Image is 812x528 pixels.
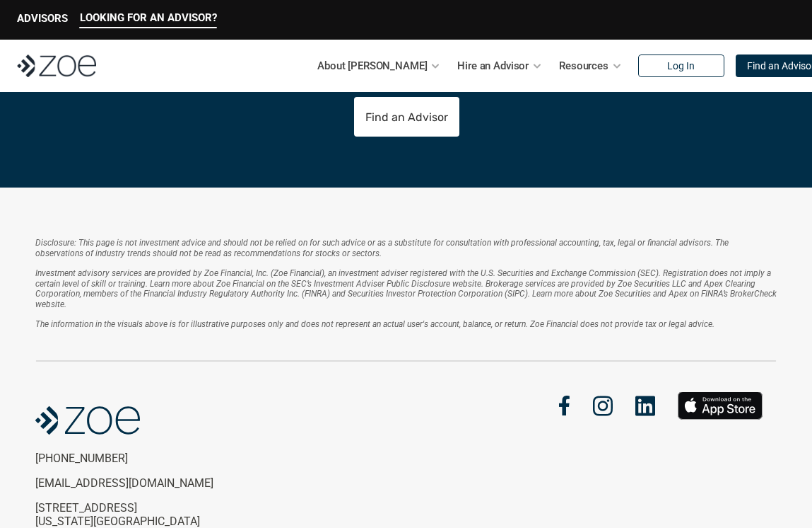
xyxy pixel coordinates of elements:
[35,452,267,465] p: [PHONE_NUMBER]
[35,476,267,490] p: [EMAIL_ADDRESS][DOMAIN_NAME]
[35,320,714,330] em: The information in the visuals above is for illustrative purposes only and does not represent an ...
[17,12,68,25] p: ADVISORS
[457,55,529,76] p: Hire an Advisor
[35,238,731,258] em: Disclosure: This page is not investment advice and should not be relied on for such advice or as ...
[35,269,779,309] em: Investment advisory services are provided by Zoe Financial, Inc. (Zoe Financial), an investment a...
[638,54,724,77] a: Log In
[559,55,608,76] p: Resources
[80,11,217,24] p: LOOKING FOR AN ADVISOR?
[667,60,695,72] p: Log In
[353,97,459,137] a: Find an Advisor
[317,55,427,76] p: About [PERSON_NAME]
[365,110,447,124] p: Find an Advisor
[35,501,267,528] p: [STREET_ADDRESS] [US_STATE][GEOGRAPHIC_DATA]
